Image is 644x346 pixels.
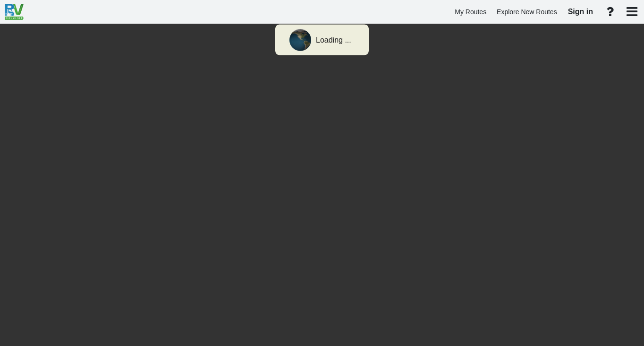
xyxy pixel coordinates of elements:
span: Sign in [568,8,593,16]
span: My Routes [455,8,486,16]
div: Loading ... [316,35,351,46]
a: Sign in [564,2,597,22]
a: Explore New Routes [492,3,561,21]
a: My Routes [450,3,491,21]
span: Explore New Routes [497,8,557,16]
img: RvPlanetLogo.png [5,4,24,20]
